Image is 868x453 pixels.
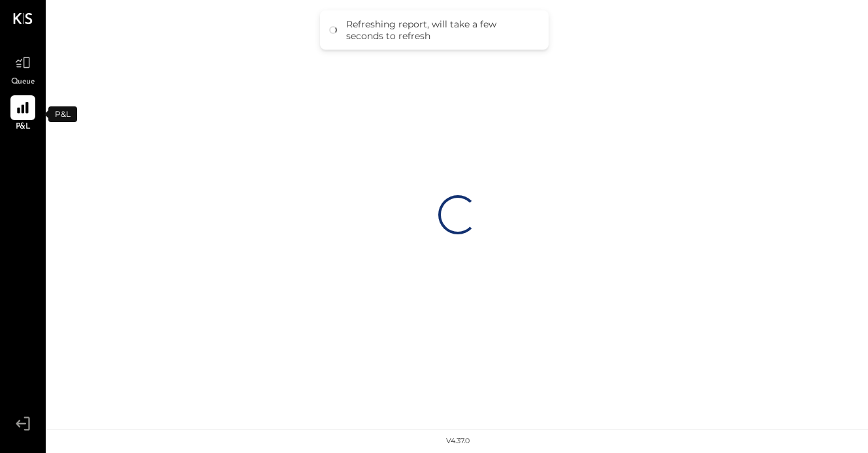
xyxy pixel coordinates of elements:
[346,18,536,42] div: Refreshing report, will take a few seconds to refresh
[11,76,35,88] span: Queue
[1,50,45,88] a: Queue
[48,106,77,122] div: P&L
[446,436,470,446] div: v 4.37.0
[16,121,31,133] span: P&L
[1,95,45,133] a: P&L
